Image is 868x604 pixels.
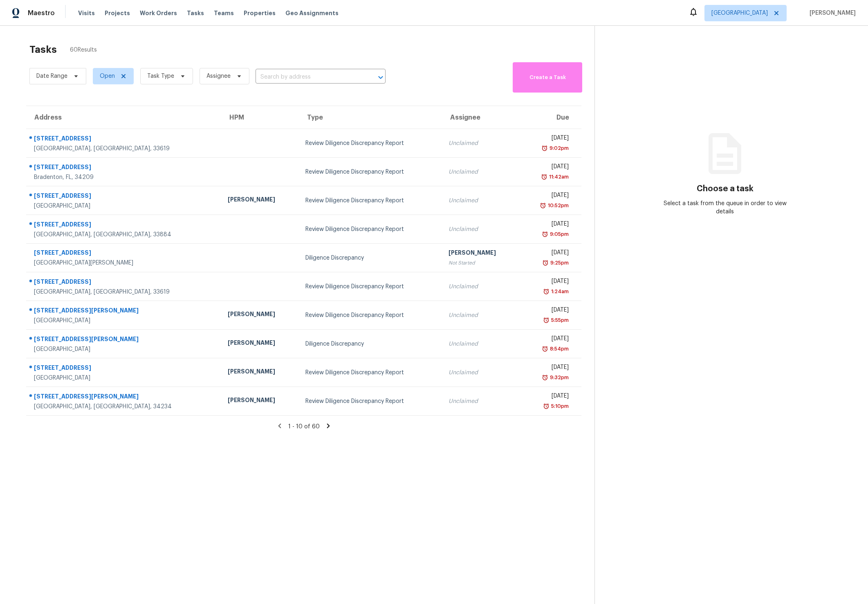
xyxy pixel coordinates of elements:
[34,335,215,345] div: [STREET_ADDRESS][PERSON_NAME]
[228,396,292,406] div: [PERSON_NAME]
[449,340,513,348] div: Unclaimed
[542,373,548,382] img: Overdue Alarm Icon
[806,9,856,17] span: [PERSON_NAME]
[449,283,513,291] div: Unclaimed
[305,197,435,205] div: Review Diligence Discrepancy Report
[34,306,215,317] div: [STREET_ADDRESS][PERSON_NAME]
[285,9,339,17] span: Geo Assignments
[542,230,548,238] img: Overdue Alarm Icon
[34,220,215,231] div: [STREET_ADDRESS]
[288,424,320,430] span: 1 - 10 of 60
[34,392,215,403] div: [STREET_ADDRESS][PERSON_NAME]
[140,9,177,17] span: Work Orders
[449,197,513,205] div: Unclaimed
[442,106,520,129] th: Assignee
[548,144,569,152] div: 9:02pm
[305,369,435,377] div: Review Diligence Discrepancy Report
[299,106,442,129] th: Type
[34,288,215,296] div: [GEOGRAPHIC_DATA], [GEOGRAPHIC_DATA], 33619
[34,231,215,239] div: [GEOGRAPHIC_DATA], [GEOGRAPHIC_DATA], 33884
[375,72,386,83] button: Open
[547,173,569,181] div: 11:42am
[526,163,569,173] div: [DATE]
[244,9,276,17] span: Properties
[228,195,292,206] div: [PERSON_NAME]
[221,106,299,129] th: HPM
[34,259,215,267] div: [GEOGRAPHIC_DATA][PERSON_NAME]
[543,287,550,296] img: Overdue Alarm Icon
[550,402,569,410] div: 5:10pm
[34,403,215,411] div: [GEOGRAPHIC_DATA], [GEOGRAPHIC_DATA], 34234
[548,345,569,353] div: 8:54pm
[449,397,513,405] div: Unclaimed
[526,134,569,144] div: [DATE]
[228,339,292,349] div: [PERSON_NAME]
[147,72,174,80] span: Task Type
[526,363,569,373] div: [DATE]
[542,345,548,353] img: Overdue Alarm Icon
[517,73,578,82] span: Create a Task
[449,225,513,233] div: Unclaimed
[540,201,546,210] img: Overdue Alarm Icon
[449,249,513,259] div: [PERSON_NAME]
[34,345,215,353] div: [GEOGRAPHIC_DATA]
[305,139,435,147] div: Review Diligence Discrepancy Report
[305,225,435,233] div: Review Diligence Discrepancy Report
[305,283,435,291] div: Review Diligence Discrepancy Report
[34,278,215,288] div: [STREET_ADDRESS]
[305,254,435,262] div: Diligence Discrepancy
[70,46,97,54] span: 60 Results
[228,310,292,320] div: [PERSON_NAME]
[34,163,215,173] div: [STREET_ADDRESS]
[305,311,435,319] div: Review Diligence Discrepancy Report
[520,106,581,129] th: Due
[34,249,215,259] div: [STREET_ADDRESS]
[34,145,215,153] div: [GEOGRAPHIC_DATA], [GEOGRAPHIC_DATA], 33619
[36,72,67,80] span: Date Range
[34,134,215,145] div: [STREET_ADDRESS]
[526,220,569,230] div: [DATE]
[541,144,548,152] img: Overdue Alarm Icon
[29,45,57,54] h2: Tasks
[228,367,292,378] div: [PERSON_NAME]
[550,287,569,296] div: 1:24am
[34,192,215,202] div: [STREET_ADDRESS]
[548,373,569,382] div: 9:32pm
[548,230,569,238] div: 9:05pm
[697,185,754,193] h3: Choose a task
[28,9,55,17] span: Maestro
[546,201,569,210] div: 10:52pm
[542,259,549,267] img: Overdue Alarm Icon
[526,392,569,402] div: [DATE]
[26,106,221,129] th: Address
[541,173,547,181] img: Overdue Alarm Icon
[206,72,231,80] span: Assignee
[187,10,204,16] span: Tasks
[34,317,215,325] div: [GEOGRAPHIC_DATA]
[34,374,215,382] div: [GEOGRAPHIC_DATA]
[34,173,215,181] div: Bradenton, FL, 34209
[214,9,234,17] span: Teams
[305,397,435,405] div: Review Diligence Discrepancy Report
[34,202,215,210] div: [GEOGRAPHIC_DATA]
[105,9,130,17] span: Projects
[543,402,550,410] img: Overdue Alarm Icon
[513,62,582,93] button: Create a Task
[526,249,569,259] div: [DATE]
[526,277,569,287] div: [DATE]
[34,364,215,374] div: [STREET_ADDRESS]
[449,369,513,377] div: Unclaimed
[256,71,363,84] input: Search by address
[543,316,550,324] img: Overdue Alarm Icon
[550,316,569,324] div: 5:55pm
[711,9,768,17] span: [GEOGRAPHIC_DATA]
[526,306,569,316] div: [DATE]
[305,168,435,176] div: Review Diligence Discrepancy Report
[660,199,790,216] div: Select a task from the queue in order to view details
[449,168,513,176] div: Unclaimed
[549,259,569,267] div: 9:25pm
[449,311,513,319] div: Unclaimed
[449,139,513,147] div: Unclaimed
[305,340,435,348] div: Diligence Discrepancy
[526,191,569,201] div: [DATE]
